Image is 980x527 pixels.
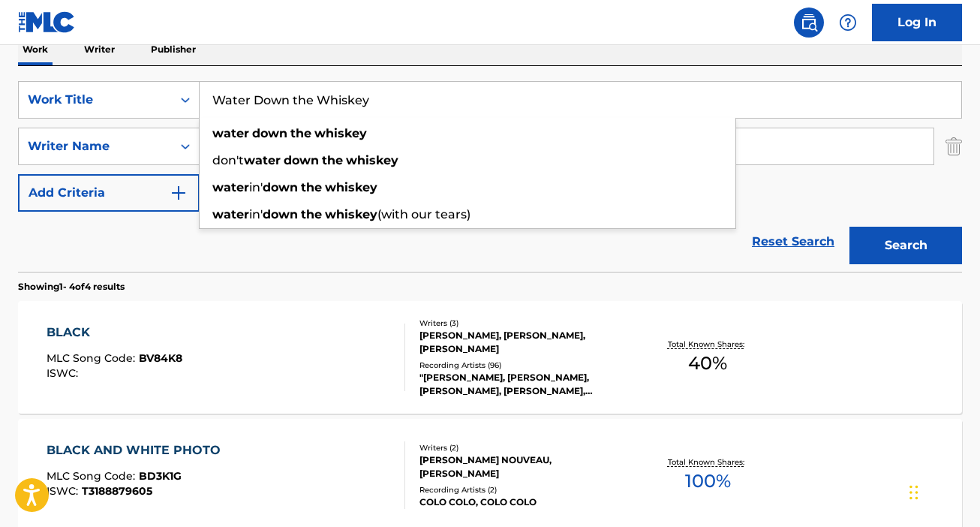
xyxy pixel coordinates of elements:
img: Delete Criterion [945,128,962,165]
strong: down [263,180,298,194]
button: Search [849,227,962,264]
strong: down [263,207,298,221]
div: Recording Artists ( 2 ) [419,484,630,495]
a: Log In [872,4,962,41]
button: Add Criteria [18,174,200,212]
a: Reset Search [744,225,842,258]
strong: water [212,207,249,221]
span: T3188879605 [82,484,152,498]
strong: down [284,153,319,167]
div: COLO COLO, COLO COLO [419,495,630,509]
span: (with our tears) [377,207,470,221]
a: BLACKMLC Song Code:BV84K8ISWC:Writers (3)[PERSON_NAME], [PERSON_NAME], [PERSON_NAME]Recording Art... [18,301,962,414]
strong: whiskey [346,153,398,167]
div: Work Title [28,91,163,109]
span: in' [249,180,263,194]
img: 9d2ae6d4665cec9f34b9.svg [170,184,188,202]
p: Total Known Shares: [668,456,748,468]
img: help [839,14,857,32]
img: MLC Logo [18,11,76,33]
p: Publisher [146,34,200,65]
strong: the [301,207,322,221]
span: ISWC : [47,484,82,498]
iframe: Chat Widget [905,455,980,527]
strong: the [290,126,311,140]
span: MLC Song Code : [47,351,139,365]
strong: whiskey [314,126,367,140]
a: Public Search [794,8,824,38]
strong: the [322,153,343,167]
span: BV84K8 [139,351,182,365]
strong: down [252,126,287,140]
p: Work [18,34,53,65]
div: BLACK [47,324,182,342]
p: Showing 1 - 4 of 4 results [18,280,125,294]
p: Writer [80,34,119,65]
div: [PERSON_NAME], [PERSON_NAME], [PERSON_NAME] [419,329,630,356]
span: ISWC : [47,366,82,380]
div: BLACK AND WHITE PHOTO [47,441,228,459]
span: 40 % [688,350,727,377]
strong: water [212,126,249,140]
span: don't [212,153,244,167]
div: "[PERSON_NAME], [PERSON_NAME], [PERSON_NAME], [PERSON_NAME], [PERSON_NAME], MAKJ, [PERSON_NAME] &... [419,371,630,398]
span: MLC Song Code : [47,469,139,483]
div: Drag [909,470,918,515]
span: 100 % [685,468,731,495]
span: in' [249,207,263,221]
form: Search Form [18,81,962,272]
div: Help [833,8,863,38]
strong: water [212,180,249,194]
span: BD3K1G [139,469,182,483]
strong: water [244,153,281,167]
strong: whiskey [325,207,377,221]
div: Writers ( 2 ) [419,442,630,453]
strong: the [301,180,322,194]
p: Total Known Shares: [668,339,748,350]
div: Writer Name [28,137,163,155]
strong: whiskey [325,180,377,194]
div: Writers ( 3 ) [419,318,630,329]
img: search [800,14,818,32]
div: [PERSON_NAME] NOUVEAU, [PERSON_NAME] [419,453,630,480]
div: Recording Artists ( 96 ) [419,360,630,371]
